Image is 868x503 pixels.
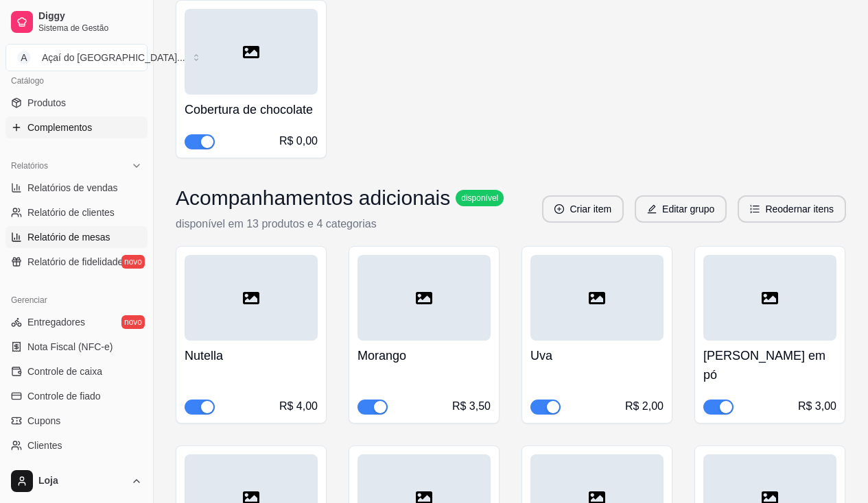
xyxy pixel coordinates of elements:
[5,251,148,273] a: Relatório de fidelidadenovo
[5,434,148,456] a: Clientes
[27,389,101,403] span: Controle de fiado
[5,385,148,407] a: Controle de fiado
[176,186,450,210] h3: Acompanhamentos adicionais
[703,346,836,384] h4: [PERSON_NAME] em pó
[5,116,148,138] a: Complementos
[185,346,318,365] h4: Nutella
[38,23,142,34] span: Sistema de Gestão
[38,475,126,487] span: Loja
[5,465,148,498] button: Loja
[17,51,31,64] span: A
[357,346,491,365] h4: Morango
[458,193,501,204] span: disponível
[5,44,148,71] button: Select a team
[27,96,66,110] span: Produtos
[27,365,102,378] span: Controle de caixa
[750,204,760,214] span: ordered-list
[11,160,48,171] span: Relatórios
[5,289,148,311] div: Gerenciar
[42,51,185,64] div: Açaí do [GEOGRAPHIC_DATA] ...
[5,226,148,248] a: Relatório de mesas
[452,398,491,415] div: R$ 3,50
[27,230,110,244] span: Relatório de mesas
[635,195,727,223] button: editEditar grupo
[38,10,142,23] span: Diggy
[27,439,62,452] span: Clientes
[542,195,624,223] button: plus-circleCriar item
[5,177,148,199] a: Relatórios de vendas
[27,315,85,329] span: Entregadores
[176,216,504,232] p: disponível em 13 produtos e 4 categorias
[5,70,148,92] div: Catálogo
[5,360,148,382] a: Controle de caixa
[27,181,118,195] span: Relatórios de vendas
[27,255,123,269] span: Relatório de fidelidade
[279,398,318,415] div: R$ 4,00
[27,206,115,219] span: Relatório de clientes
[738,195,846,223] button: ordered-listReodernar itens
[27,414,60,428] span: Cupons
[530,346,664,365] h4: Uva
[27,121,92,134] span: Complementos
[5,336,148,358] a: Nota Fiscal (NFC-e)
[27,340,113,354] span: Nota Fiscal (NFC-e)
[798,398,836,415] div: R$ 3,00
[185,100,318,119] h4: Cobertura de chocolate
[554,204,564,214] span: plus-circle
[5,92,148,114] a: Produtos
[5,410,148,432] a: Cupons
[5,5,148,38] a: DiggySistema de Gestão
[5,201,148,223] a: Relatório de clientes
[279,133,318,149] div: R$ 0,00
[647,204,657,214] span: edit
[625,398,664,415] div: R$ 2,00
[5,311,148,333] a: Entregadoresnovo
